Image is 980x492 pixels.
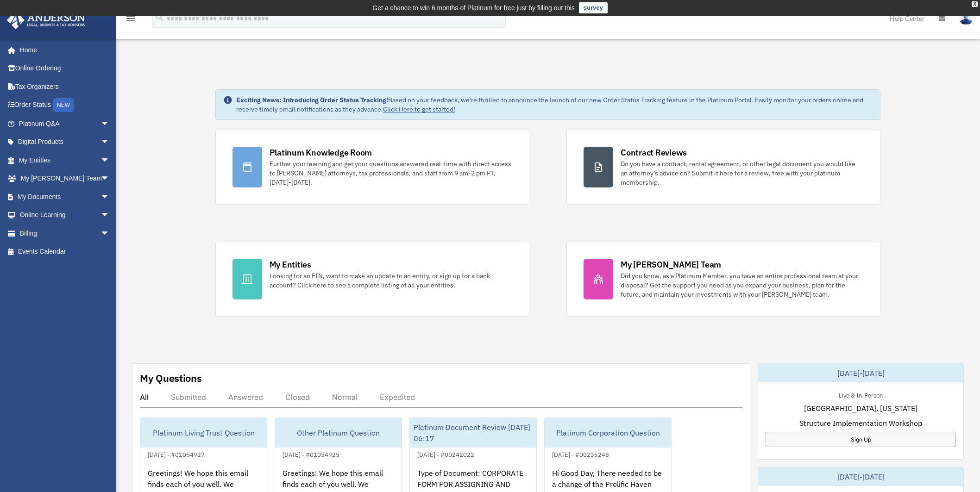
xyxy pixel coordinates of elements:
[270,147,372,158] div: Platinum Knowledge Room
[270,271,512,290] div: Looking for an EIN, want to make an update to an entity, or sign up for a bank account? Click her...
[579,2,608,13] a: survey
[215,130,529,205] a: Platinum Knowledge Room Further your learning and get your questions answered real-time with dire...
[766,432,956,447] a: Sign Up
[545,449,616,459] div: [DATE] - #00235248
[285,392,310,402] div: Closed
[6,224,124,243] a: Billingarrow_drop_down
[215,242,529,317] a: My Entities Looking for an EIN, want to make an update to an entity, or sign up for a bank accoun...
[101,133,119,152] span: arrow_drop_down
[380,392,415,402] div: Expedited
[758,467,963,486] div: [DATE]-[DATE]
[155,12,165,23] i: search
[383,105,455,113] a: Click Here to get started!
[101,224,119,243] span: arrow_drop_down
[6,243,124,261] a: Events Calendar
[140,418,267,448] div: Platinum Living Trust Question
[275,449,347,459] div: [DATE] - #01054925
[410,418,536,448] div: Platinum Document Review [DATE] 06:17
[332,392,358,402] div: Normal
[566,130,880,205] a: Contract Reviews Do you have a contract, rental agreement, or other legal document you would like...
[4,11,88,29] img: Anderson Advisors Platinum Portal
[410,449,482,459] div: [DATE] - #00242022
[972,1,978,7] div: close
[621,271,863,299] div: Did you know, as a Platinum Member, you have an entire professional team at your disposal? Get th...
[275,418,402,448] div: Other Platinum Question
[125,13,136,24] i: menu
[236,95,873,114] div: Based on your feedback, we're thrilled to announce the launch of our new Order Status Tracking fe...
[140,371,202,385] div: My Questions
[6,59,124,78] a: Online Ordering
[270,259,311,270] div: My Entities
[6,206,124,224] a: Online Learningarrow_drop_down
[101,169,119,188] span: arrow_drop_down
[270,159,512,187] div: Further your learning and get your questions answered real-time with direct access to [PERSON_NAM...
[101,151,119,170] span: arrow_drop_down
[125,16,136,24] a: menu
[101,187,119,206] span: arrow_drop_down
[758,364,963,382] div: [DATE]-[DATE]
[6,133,124,151] a: Digital Productsarrow_drop_down
[228,392,263,402] div: Answered
[831,390,890,399] div: Live & In-Person
[53,98,74,112] div: NEW
[959,12,973,25] img: User Pic
[140,392,149,402] div: All
[621,147,687,158] div: Contract Reviews
[101,206,119,225] span: arrow_drop_down
[6,187,124,206] a: My Documentsarrow_drop_down
[372,2,575,13] div: Get a chance to win 6 months of Platinum for free just by filling out this
[804,403,917,414] span: [GEOGRAPHIC_DATA], [US_STATE]
[6,77,124,96] a: Tax Organizers
[140,449,212,459] div: [DATE] - #01054927
[236,96,388,104] strong: Exciting News: Introducing Order Status Tracking!
[621,159,863,187] div: Do you have a contract, rental agreement, or other legal document you would like an attorney's ad...
[545,418,671,448] div: Platinum Corporation Question
[6,41,119,59] a: Home
[171,392,206,402] div: Submitted
[6,151,124,169] a: My Entitiesarrow_drop_down
[799,417,922,429] span: Structure Implementation Workshop
[101,114,119,133] span: arrow_drop_down
[6,169,124,188] a: My [PERSON_NAME] Teamarrow_drop_down
[566,242,880,317] a: My [PERSON_NAME] Team Did you know, as a Platinum Member, you have an entire professional team at...
[6,114,124,133] a: Platinum Q&Aarrow_drop_down
[6,96,124,115] a: Order StatusNEW
[621,259,721,270] div: My [PERSON_NAME] Team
